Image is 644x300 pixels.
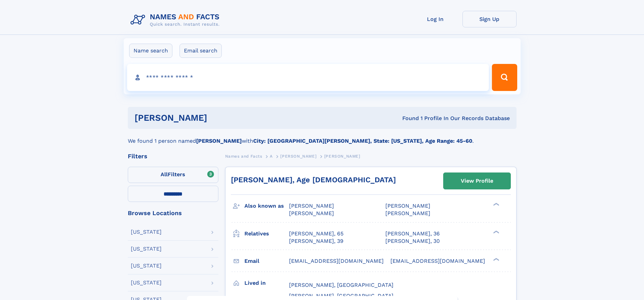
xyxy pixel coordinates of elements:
[231,176,396,184] a: [PERSON_NAME], Age [DEMOGRAPHIC_DATA]
[131,280,162,285] div: [US_STATE]
[131,246,162,252] div: [US_STATE]
[270,152,273,160] a: A
[270,154,273,159] span: A
[289,210,334,216] span: [PERSON_NAME]
[444,173,510,189] a: View Profile
[289,203,334,209] span: [PERSON_NAME]
[128,129,517,145] div: We found 1 person named with .
[129,44,172,58] label: Name search
[385,203,430,209] span: [PERSON_NAME]
[385,237,440,245] a: [PERSON_NAME], 30
[131,263,162,269] div: [US_STATE]
[289,258,384,264] span: [EMAIL_ADDRESS][DOMAIN_NAME]
[180,44,222,58] label: Email search
[305,115,510,122] div: Found 1 Profile In Our Records Database
[253,138,472,144] b: City: [GEOGRAPHIC_DATA][PERSON_NAME], State: [US_STATE], Age Range: 45-60
[492,230,500,234] div: ❯
[135,114,305,122] h1: [PERSON_NAME]
[280,152,316,160] a: [PERSON_NAME]
[492,202,500,207] div: ❯
[131,229,162,235] div: [US_STATE]
[128,167,218,183] label: Filters
[128,210,218,216] div: Browse Locations
[244,228,289,239] h3: Relatives
[244,200,289,212] h3: Also known as
[289,282,393,288] span: [PERSON_NAME], [GEOGRAPHIC_DATA]
[128,153,218,159] div: Filters
[462,11,517,27] a: Sign Up
[244,277,289,289] h3: Lived in
[385,230,440,237] a: [PERSON_NAME], 36
[127,64,489,91] input: search input
[289,230,343,237] a: [PERSON_NAME], 65
[492,257,500,261] div: ❯
[289,237,343,245] a: [PERSON_NAME], 39
[408,11,462,27] a: Log In
[244,255,289,267] h3: Email
[461,173,493,189] div: View Profile
[196,138,242,144] b: [PERSON_NAME]
[492,64,517,91] button: Search Button
[324,154,360,159] span: [PERSON_NAME]
[280,154,316,159] span: [PERSON_NAME]
[128,11,225,29] img: Logo Names and Facts
[289,293,393,299] span: [PERSON_NAME], [GEOGRAPHIC_DATA]
[161,171,168,178] span: All
[225,152,262,160] a: Names and Facts
[390,258,485,264] span: [EMAIL_ADDRESS][DOMAIN_NAME]
[385,210,430,216] span: [PERSON_NAME]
